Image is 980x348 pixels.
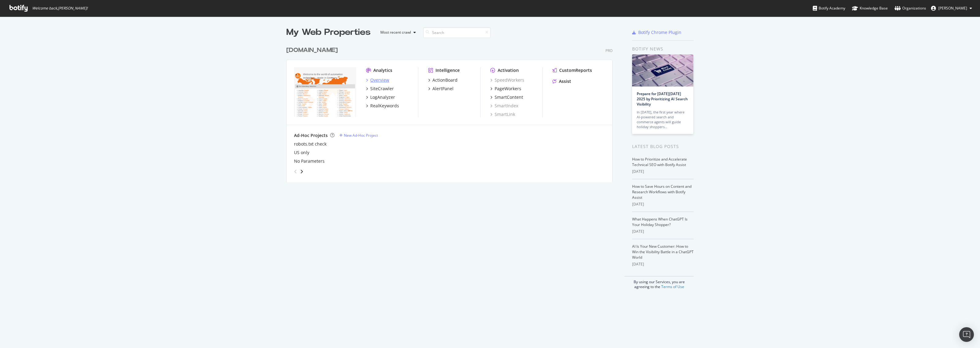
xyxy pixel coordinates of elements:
[294,132,328,139] div: Ad-Hoc Projects
[637,110,689,129] div: In [DATE], the first year where AI-powered search and commerce agents will guide holiday shoppers…
[895,5,926,11] div: Organizations
[490,86,521,92] a: PageWorkers
[428,86,454,92] a: AlertPanel
[498,67,519,73] div: Activation
[380,31,411,34] div: Most recent crawl
[632,184,692,200] a: How to Save Hours on Content and Research Workflows with Botify Assist
[294,67,356,117] img: www.IFM.com
[495,86,521,92] div: PageWorkers
[624,276,694,289] div: By using our Services, you are agreeing to the
[366,103,399,109] a: RealKeywords
[490,103,518,109] a: SmartIndex
[926,3,977,13] button: [PERSON_NAME]
[959,327,974,342] div: Open Intercom Messenger
[366,77,389,83] a: Overview
[632,217,688,227] a: What Happens When ChatGPT Is Your Holiday Shopper?
[632,54,693,87] img: Prepare for Black Friday 2025 by Prioritizing AI Search Visibility
[366,94,395,100] a: LogAnalyzer
[428,77,458,83] a: ActionBoard
[294,158,325,164] a: No Parameters
[559,67,592,73] div: CustomReports
[813,5,845,11] div: Botify Academy
[286,39,617,182] div: grid
[632,229,694,234] div: [DATE]
[632,244,694,260] a: AI Is Your New Customer: How to Win the Visibility Battle in a ChatGPT World
[552,78,571,84] a: Assist
[286,26,371,39] div: My Web Properties
[344,133,378,138] div: New Ad-Hoc Project
[286,46,338,55] div: [DOMAIN_NAME]
[32,6,88,11] span: Welcome back, [PERSON_NAME] !
[552,67,592,73] a: CustomReports
[632,261,694,267] div: [DATE]
[490,94,523,100] a: SmartContent
[294,141,326,147] a: robots.txt check
[632,157,687,167] a: How to Prioritize and Accelerate Technical SEO with Botify Assist
[632,46,694,52] div: Botify news
[638,29,681,35] div: Botify Chrome Plugin
[495,94,523,100] div: SmartContent
[637,91,688,107] a: Prepare for [DATE][DATE] 2025 by Prioritizing AI Search Visibility
[370,77,389,83] div: Overview
[294,150,309,156] a: US only
[632,169,694,174] div: [DATE]
[339,133,378,138] a: New Ad-Hoc Project
[300,168,304,175] div: angle-right
[423,27,491,38] input: Search
[632,143,694,150] div: Latest Blog Posts
[375,28,418,37] button: Most recent crawl
[661,284,684,289] a: Terms of Use
[370,94,395,100] div: LogAnalyzer
[490,111,515,117] a: SmartLink
[286,46,340,55] a: [DOMAIN_NAME]
[605,48,612,53] div: Pro
[366,86,394,92] a: SiteCrawler
[559,78,571,84] div: Assist
[373,67,392,73] div: Analytics
[432,86,454,92] div: AlertPanel
[292,167,300,176] div: angle-left
[435,67,460,73] div: Intelligence
[370,103,399,109] div: RealKeywords
[370,86,394,92] div: SiteCrawler
[490,77,524,83] a: SpeedWorkers
[632,202,694,207] div: [DATE]
[852,5,888,11] div: Knowledge Base
[938,6,967,11] span: Aaron Wentzel
[432,77,458,83] div: ActionBoard
[632,29,681,35] a: Botify Chrome Plugin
